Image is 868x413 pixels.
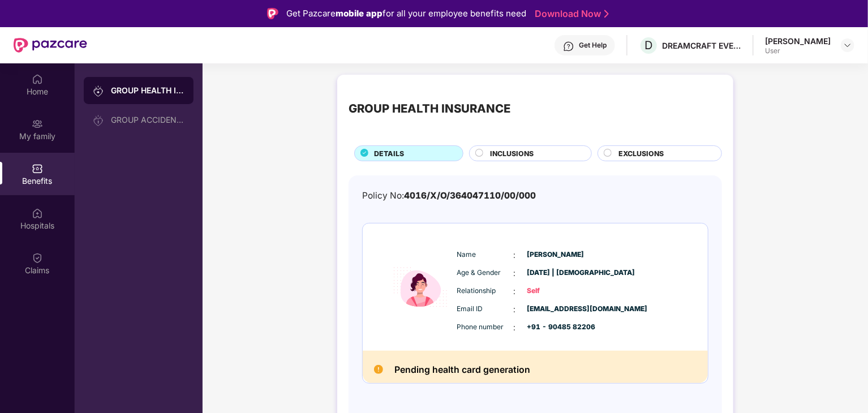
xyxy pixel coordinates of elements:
[527,322,584,333] span: +91 - 90485 82206
[404,190,536,201] span: 4016/X/O/364047110/00/000
[32,208,43,219] img: svg+xml;base64,PHN2ZyBpZD0iSG9zcGl0YWxzIiB4bWxucz0iaHR0cDovL3d3dy53My5vcmcvMjAwMC9zdmciIHdpZHRoPS...
[93,85,104,97] img: svg+xml;base64,PHN2ZyB3aWR0aD0iMjAiIGhlaWdodD0iMjAiIHZpZXdCb3g9IjAgMCAyMCAyMCIgZmlsbD0ibm9uZSIgeG...
[514,267,516,279] span: :
[267,8,278,19] img: Logo
[514,285,516,298] span: :
[527,249,584,260] span: [PERSON_NAME]
[662,40,741,51] div: DREAMCRAFT EVENTS AND ENTERTAINMENT PRIVATE LIMITED
[457,304,514,315] span: Email ID
[843,41,852,50] img: svg+xml;base64,PHN2ZyBpZD0iRHJvcGRvd24tMzJ4MzIiIHhtbG5zPSJodHRwOi8vd3d3LnczLm9yZy8yMDAwL3N2ZyIgd2...
[765,46,831,55] div: User
[457,286,514,296] span: Relationship
[394,362,530,377] h2: Pending health card generation
[604,8,609,20] img: Stroke
[765,36,831,46] div: [PERSON_NAME]
[618,148,664,159] span: EXCLUSIONS
[32,118,43,130] img: svg+xml;base64,PHN2ZyB3aWR0aD0iMjAiIGhlaWdodD0iMjAiIHZpZXdCb3g9IjAgMCAyMCAyMCIgZmlsbD0ibm9uZSIgeG...
[563,41,574,52] img: svg+xml;base64,PHN2ZyBpZD0iSGVscC0zMngzMiIgeG1sbnM9Imh0dHA6Ly93d3cudzMub3JnLzIwMDAvc3ZnIiB3aWR0aD...
[349,100,510,118] div: GROUP HEALTH INSURANCE
[386,237,454,337] img: icon
[32,163,43,174] img: svg+xml;base64,PHN2ZyBpZD0iQmVuZWZpdHMiIHhtbG5zPSJodHRwOi8vd3d3LnczLm9yZy8yMDAwL3N2ZyIgd2lkdGg9Ij...
[374,365,383,374] img: Pending
[111,115,184,124] div: GROUP ACCIDENTAL INSURANCE
[336,8,383,19] strong: mobile app
[286,7,526,20] div: Get Pazcare for all your employee benefits need
[457,322,514,333] span: Phone number
[32,252,43,264] img: svg+xml;base64,PHN2ZyBpZD0iQ2xhaW0iIHhtbG5zPSJodHRwOi8vd3d3LnczLm9yZy8yMDAwL3N2ZyIgd2lkdGg9IjIwIi...
[362,189,536,203] div: Policy No:
[457,249,514,260] span: Name
[535,8,605,20] a: Download Now
[514,249,516,261] span: :
[527,268,584,278] span: [DATE] | [DEMOGRAPHIC_DATA]
[527,304,584,315] span: [EMAIL_ADDRESS][DOMAIN_NAME]
[457,268,514,278] span: Age & Gender
[93,115,104,126] img: svg+xml;base64,PHN2ZyB3aWR0aD0iMjAiIGhlaWdodD0iMjAiIHZpZXdCb3g9IjAgMCAyMCAyMCIgZmlsbD0ibm9uZSIgeG...
[514,321,516,334] span: :
[14,38,87,53] img: New Pazcare Logo
[645,38,653,52] span: D
[514,303,516,316] span: :
[579,41,607,50] div: Get Help
[32,74,43,85] img: svg+xml;base64,PHN2ZyBpZD0iSG9tZSIgeG1sbnM9Imh0dHA6Ly93d3cudzMub3JnLzIwMDAvc3ZnIiB3aWR0aD0iMjAiIG...
[374,148,404,159] span: DETAILS
[527,286,584,296] span: Self
[490,148,534,159] span: INCLUSIONS
[111,85,184,96] div: GROUP HEALTH INSURANCE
